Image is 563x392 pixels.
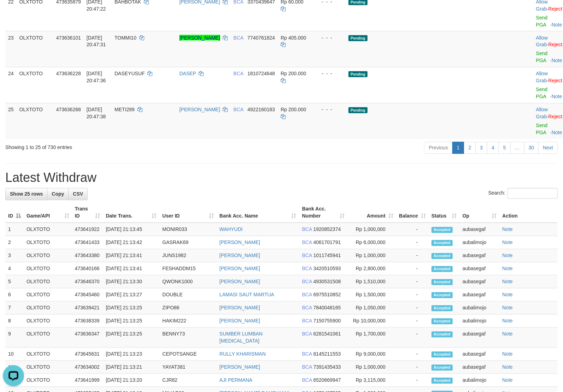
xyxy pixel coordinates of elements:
[159,361,217,374] td: YAYAT381
[432,266,453,272] span: Accepted
[302,351,312,357] span: BCA
[347,374,396,387] td: Rp 3,115,000
[432,319,453,325] span: Accepted
[24,328,72,348] td: OLXTOTO
[299,203,347,223] th: Bank Acc. Number: activate to sort column ascending
[72,361,103,374] td: 473634002
[17,103,53,139] td: OLXTOTO
[432,352,453,358] span: Accepted
[464,142,476,154] a: 2
[103,328,160,348] td: [DATE] 21:13:25
[347,328,396,348] td: Rp 1,700,000
[17,31,53,67] td: OLXTOTO
[508,188,558,199] input: Search:
[549,6,563,12] a: Reject
[219,240,260,245] a: [PERSON_NAME]
[536,107,548,120] a: Allow Grab
[56,107,81,113] span: 473636268
[460,315,500,328] td: aubalimojo
[5,361,24,374] td: 11
[180,71,196,77] a: DASEP
[5,262,24,275] td: 4
[233,35,243,41] span: BCA
[502,331,513,337] a: Note
[219,279,260,285] a: [PERSON_NAME]
[313,378,341,383] span: Copy 6520669947 to clipboard
[302,240,312,245] span: BCA
[536,123,548,136] a: Send PGA
[432,292,453,298] span: Accepted
[103,203,160,223] th: Date Trans.: activate to sort column ascending
[103,302,160,315] td: [DATE] 21:13:25
[302,364,312,370] span: BCA
[103,275,160,289] td: [DATE] 21:13:30
[396,249,429,262] td: -
[302,266,312,272] span: BCA
[313,227,341,232] span: Copy 1920852374 to clipboard
[460,223,500,236] td: aubasegaf
[72,275,103,289] td: 473646370
[502,253,513,259] a: Note
[347,289,396,302] td: Rp 1,500,000
[103,262,160,275] td: [DATE] 21:13:41
[5,236,24,249] td: 2
[549,114,563,120] a: Reject
[24,315,72,328] td: OLXTOTO
[460,374,500,387] td: aubalimojo
[549,42,563,48] a: Reject
[396,236,429,249] td: -
[347,223,396,236] td: Rp 1,000,000
[159,203,217,223] th: User ID: activate to sort column ascending
[347,203,396,223] th: Amount: activate to sort column ascending
[219,318,260,324] a: [PERSON_NAME]
[159,328,217,348] td: BENNY73
[159,315,217,328] td: HAKIM222
[302,279,312,285] span: BCA
[219,364,260,370] a: [PERSON_NAME]
[247,107,275,113] span: Copy 4922160183 to clipboard
[432,253,453,259] span: Accepted
[313,364,341,370] span: Copy 7391435433 to clipboard
[396,275,429,289] td: -
[217,203,299,223] th: Bank Acc. Name: activate to sort column ascending
[502,292,513,298] a: Note
[103,223,160,236] td: [DATE] 21:13:45
[460,249,500,262] td: aubasegaf
[103,374,160,387] td: [DATE] 21:13:20
[56,35,81,41] span: 473636101
[313,318,341,324] span: Copy 7150755900 to clipboard
[103,361,160,374] td: [DATE] 21:13:21
[159,275,217,289] td: QWONK1000
[87,71,106,84] span: [DATE] 20:47:36
[10,191,43,197] span: Show 25 rows
[24,262,72,275] td: OLXTOTO
[460,236,500,249] td: aubalimojo
[348,107,368,113] span: Pending
[487,142,499,154] a: 4
[115,107,135,113] span: METI289
[499,203,558,223] th: Action
[460,361,500,374] td: aubasegaf
[5,171,558,185] h1: Latest Withdraw
[219,266,260,272] a: [PERSON_NAME]
[5,188,47,200] a: Show 25 rows
[316,34,343,41] div: - - -
[5,203,24,223] th: ID: activate to sort column descending
[552,94,562,100] a: Note
[552,22,562,28] a: Note
[72,348,103,361] td: 473645631
[159,302,217,315] td: ZIPO86
[87,35,106,48] span: [DATE] 20:47:31
[460,328,500,348] td: aubasegaf
[56,71,81,77] span: 473636228
[432,332,453,338] span: Accepted
[24,361,72,374] td: OLXTOTO
[87,107,106,120] span: [DATE] 20:47:38
[159,249,217,262] td: JUNS1982
[396,361,429,374] td: -
[552,58,562,64] a: Note
[72,236,103,249] td: 473641433
[47,188,69,200] a: Copy
[313,331,341,337] span: Copy 6281541061 to clipboard
[302,305,312,311] span: BCA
